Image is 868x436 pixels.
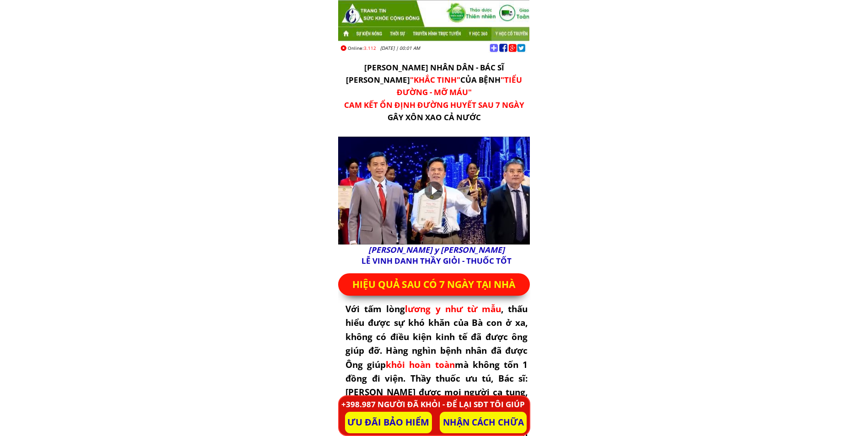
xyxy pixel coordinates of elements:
[338,61,530,123] h3: [PERSON_NAME] NHÂN DÂN - BÁC SĨ [PERSON_NAME] CỦA BỆNH GÂY XÔN XAO CẢ NƯỚC
[350,245,523,266] h3: LỄ VINH DANH THẦY GIỎI - THUỐC TỐT
[344,100,524,110] span: CAM KẾT ỔN ĐỊNH ĐƯỜNG HUYẾT SAU 7 NGÀY
[340,398,527,410] h3: +398.987 NGƯỜI ĐÃ KHỎI - ĐỂ LẠI SĐT TÔI GIÚP
[386,359,454,371] span: khỏi hoàn toàn
[348,43,380,53] h2: 3.112
[405,303,501,315] span: lương y như từ mẫu
[348,45,364,51] span: Online:
[440,412,527,433] p: NHẬN CÁCH CHỮA
[333,273,534,297] p: HIỆU QUẢ SAU CÓ 7 NGÀY TẠI NHÀ
[368,245,505,255] span: [PERSON_NAME] y [PERSON_NAME]
[380,43,468,53] h2: [DATE] | 00:01 AM
[345,412,432,433] p: ƯU ĐÃI BẢO HIỂM
[410,74,460,85] span: "KHẮC TINH"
